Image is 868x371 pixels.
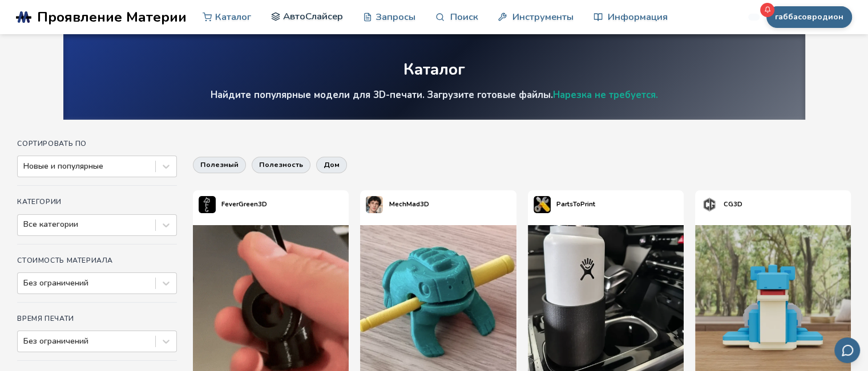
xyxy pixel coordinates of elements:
font: Инструменты [512,10,574,23]
font: Запросы [376,10,415,23]
font: дом [324,160,340,169]
font: габбасовродион [775,11,843,22]
font: Стоимость материала [17,256,113,265]
font: Каталог [403,59,465,80]
input: Новые и популярные [23,162,26,171]
a: Нарезка не требуется. [553,88,658,101]
img: Профиль PartsToPrint [534,196,551,213]
a: Профиль FeverGreen3DFeverGreen3D [193,190,273,219]
input: Без ограничений [23,279,26,288]
font: Время печати [17,314,74,323]
button: полезность [252,157,310,173]
img: Профиль FeverGreen3D [199,196,216,213]
font: полезность [259,160,303,169]
a: Профиль PartsToPrintPartsToPrint [528,190,601,219]
font: Категории [17,197,62,206]
img: Профиль MechMad3D [366,196,383,213]
input: Все категории [23,220,26,229]
font: Сортировать по [17,139,87,148]
button: дом [316,157,347,173]
button: Отправить отзыв по электронной почте [834,337,860,363]
a: Профиль CG3DCG3D [695,190,748,219]
font: Поиск [450,10,478,23]
a: Профиль MechMad3DMechMad3D [360,190,434,219]
font: АвтоСлайсер [283,10,343,23]
font: FeverGreen3D [221,200,267,209]
font: Каталог [215,10,251,23]
font: CG3D [724,200,742,209]
button: полезный [193,157,246,173]
font: Проявление Материи [37,7,187,27]
input: Без ограничений [23,337,26,346]
button: габбасовродион [766,6,852,28]
img: Профиль CG3D [701,196,718,213]
font: полезный [200,160,239,169]
font: Найдите популярные модели для 3D-печати. ​​Загрузите готовые файлы. [211,88,553,101]
font: MechMad3D [389,200,429,209]
font: Информация [608,10,668,23]
font: PartsToPrint [556,200,595,209]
